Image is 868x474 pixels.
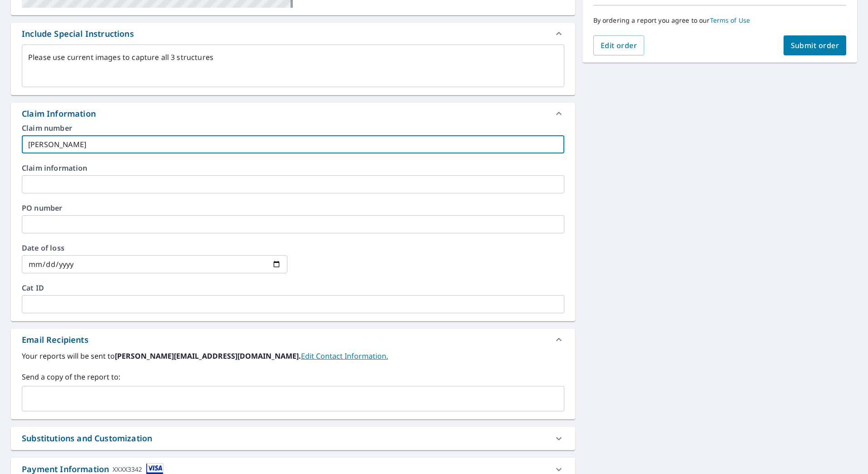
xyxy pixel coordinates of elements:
[22,108,96,120] div: Claim Information
[22,204,564,212] label: PO number
[22,334,89,346] div: Email Recipients
[601,40,637,50] span: Edit order
[115,351,301,361] b: [PERSON_NAME][EMAIL_ADDRESS][DOMAIN_NAME].
[593,35,645,55] button: Edit order
[22,432,152,444] div: Substitutions and Customization
[301,351,388,361] a: EditContactInfo
[22,244,287,252] label: Date of loss
[22,28,134,40] div: Include Special Instructions
[784,35,847,55] button: Submit order
[22,351,564,361] label: Your reports will be sent to
[593,16,846,25] p: By ordering a report you agree to our
[22,371,564,382] label: Send a copy of the report to:
[11,103,575,124] div: Claim Information
[28,53,558,79] textarea: Please use current images to capture all 3 structures
[791,40,839,50] span: Submit order
[22,124,564,132] label: Claim number
[22,164,564,172] label: Claim information
[11,427,575,450] div: Substitutions and Customization
[22,284,564,291] label: Cat ID
[11,23,575,44] div: Include Special Instructions
[11,329,575,351] div: Email Recipients
[710,16,750,25] a: Terms of Use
